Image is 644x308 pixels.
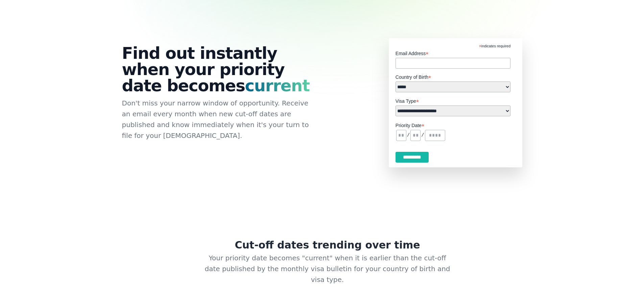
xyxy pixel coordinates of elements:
h2: Cut-off dates trending over time [138,239,506,253]
p: Your priority date becomes "current" when it is earlier than the cut-off date published by the mo... [192,253,452,307]
label: Email Address [396,49,510,57]
pre: / [421,133,424,138]
div: indicates required [396,38,510,49]
h1: Find out instantly when your priority date becomes [122,45,317,94]
label: Country of Birth [396,72,510,80]
span: current [245,76,310,95]
pre: / [407,133,410,138]
label: Priority Date [396,121,516,129]
label: Visa Type [396,96,510,104]
p: Don't miss your narrow window of opportunity. Receive an email every month when new cut-off dates... [122,98,317,141]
